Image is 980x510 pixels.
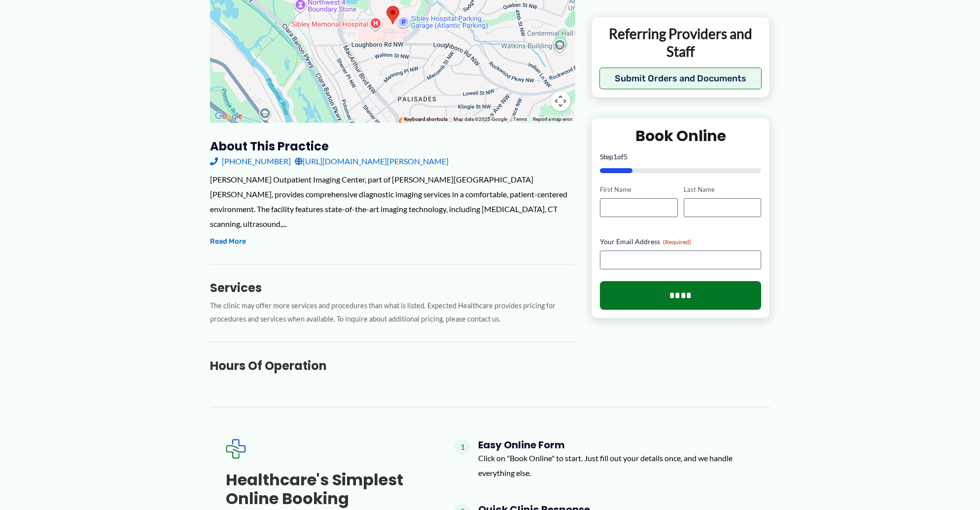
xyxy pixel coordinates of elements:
a: Report a map error [533,116,572,122]
button: Read More [210,236,246,248]
img: Expected Healthcare Logo [226,439,245,459]
span: Map data ©2025 Google [454,116,507,122]
a: Open this area in Google Maps (opens a new window) [212,110,245,123]
img: Google [212,110,245,123]
h3: About this practice [210,139,575,154]
span: 1 [613,152,617,161]
h2: Book Online [600,126,761,146]
p: The clinic may offer more services and procedures than what is listed. Expected Healthcare provid... [210,299,575,326]
label: Last Name [684,185,761,194]
button: Keyboard shortcuts [404,116,448,123]
div: [PERSON_NAME] Outpatient Imaging Center, part of [PERSON_NAME][GEOGRAPHIC_DATA][PERSON_NAME], pro... [210,172,575,231]
p: Step of [600,153,761,160]
a: [PHONE_NUMBER] [210,154,291,169]
span: 1 [455,439,470,455]
span: 5 [624,152,628,161]
a: Terms (opens in new tab) [513,116,527,122]
span: (Required) [663,238,691,245]
button: Map camera controls [551,91,570,111]
p: Click on "Book Online" to start. Just fill out your details once, and we handle everything else. [478,451,754,480]
h4: Easy Online Form [478,439,754,451]
button: Submit Orders and Documents [599,68,762,89]
p: Referring Providers and Staff [599,24,762,60]
h3: Hours of Operation [210,358,575,373]
h3: Services [210,280,575,295]
label: Your Email Address [600,236,761,246]
label: First Name [600,185,677,194]
a: [URL][DOMAIN_NAME][PERSON_NAME] [295,154,449,169]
